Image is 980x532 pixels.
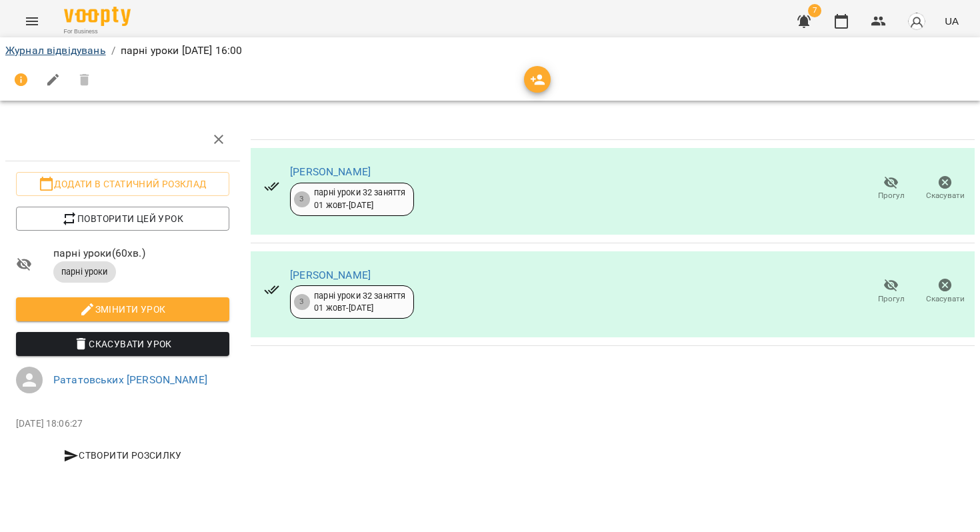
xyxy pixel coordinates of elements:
a: Журнал відвідувань [5,44,106,57]
span: Додати в статичний розклад [27,176,219,192]
img: Voopty Logo [64,7,131,26]
button: Повторити цей урок [16,207,229,231]
p: парні уроки [DATE] 16:00 [121,43,243,59]
button: Створити розсилку [16,443,229,467]
button: Змінити урок [16,297,229,321]
button: UA [939,9,964,33]
li: / [111,43,115,59]
p: [DATE] 18:06:27 [16,417,229,431]
span: Прогул [878,190,905,201]
span: For Business [64,27,131,36]
span: Створити розсилку [21,447,224,463]
button: Прогул [864,273,918,310]
span: Прогул [878,293,905,305]
button: Скасувати Урок [16,332,229,356]
div: 3 [294,294,310,310]
span: 7 [808,4,821,17]
span: Змінити урок [27,301,219,317]
button: Прогул [864,170,918,207]
button: Скасувати [918,273,972,310]
button: Додати в статичний розклад [16,172,229,196]
div: 3 [294,191,310,207]
button: Menu [16,5,48,37]
div: парні уроки 32 заняття 01 жовт - [DATE] [314,187,405,211]
div: парні уроки 32 заняття 01 жовт - [DATE] [314,290,405,315]
span: UA [945,14,959,28]
span: Скасувати Урок [27,336,219,352]
button: Скасувати [918,170,972,207]
a: [PERSON_NAME] [290,269,371,281]
span: парні уроки [53,266,116,278]
img: avatar_s.png [907,12,926,31]
a: [PERSON_NAME] [290,165,371,178]
nav: breadcrumb [5,43,975,59]
span: Скасувати [926,190,965,201]
span: Повторити цей урок [27,211,219,227]
span: Скасувати [926,293,965,305]
a: Рататовських [PERSON_NAME] [53,373,207,386]
span: парні уроки ( 60 хв. ) [53,245,229,261]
